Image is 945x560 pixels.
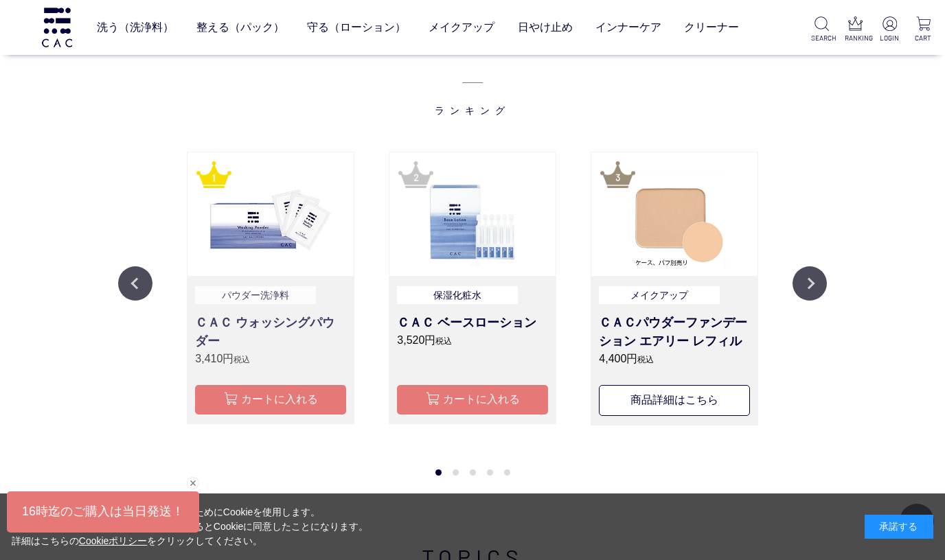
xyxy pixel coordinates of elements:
img: ＣＡＣ ベースローション [389,152,556,276]
a: 保湿化粧水 ＣＡＣ ベースローション 3,520円税込 [397,286,548,369]
a: CART [913,16,934,43]
p: CART [913,33,934,43]
h3: ＣＡＣ ウォッシングパウダー [195,314,346,351]
a: メイクアップ [429,9,494,46]
span: ランキング [118,62,827,117]
p: RANKING [845,33,866,43]
a: クリーナー [684,9,739,46]
button: 3 of 2 [470,469,476,476]
img: ＣＡＣウォッシングパウダー [187,152,354,276]
div: 承諾する [865,515,933,539]
p: メイクアップ [599,286,720,305]
span: 税込 [637,355,654,364]
p: 4,400円 [599,351,750,367]
button: 5 of 2 [504,469,510,476]
a: Cookieポリシー [79,535,148,546]
img: ＣＡＣパウダーファンデーション エアリー レフィル [591,152,758,276]
p: パウダー洗浄料 [195,286,316,305]
a: パウダー洗浄料 ＣＡＣ ウォッシングパウダー 3,410円税込 [195,286,346,369]
p: 保湿化粧水 [397,286,518,305]
a: SEARCH [811,16,832,43]
h3: ＣＡＣパウダーファンデーション エアリー レフィル [599,314,750,351]
a: インナーケア [595,9,661,46]
h3: ＣＡＣ ベースローション [397,314,548,332]
button: カートに入れる [195,385,346,415]
span: 税込 [435,336,452,346]
p: 3,520円 [397,332,548,349]
p: SEARCH [811,33,832,43]
button: Previous [118,266,152,301]
span: 税込 [234,355,250,364]
a: RANKING [845,16,866,43]
button: カートに入れる [397,385,548,415]
img: logo [40,8,74,47]
button: 商品詳細はこちら [599,385,750,416]
a: メイクアップ ＣＡＣパウダーファンデーション エアリー レフィル 4,400円税込 [599,286,750,369]
a: 日やけ止め [518,9,573,46]
a: 守る（ローション） [307,9,406,46]
a: LOGIN [878,16,900,43]
p: LOGIN [878,33,900,43]
button: 2 of 2 [453,469,459,476]
button: Next [793,266,827,301]
a: 洗う（洗浄料） [97,9,174,46]
p: 3,410円 [195,351,346,367]
button: 1 of 2 [435,469,442,476]
button: 4 of 2 [487,469,493,476]
a: 整える（パック） [196,9,284,46]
